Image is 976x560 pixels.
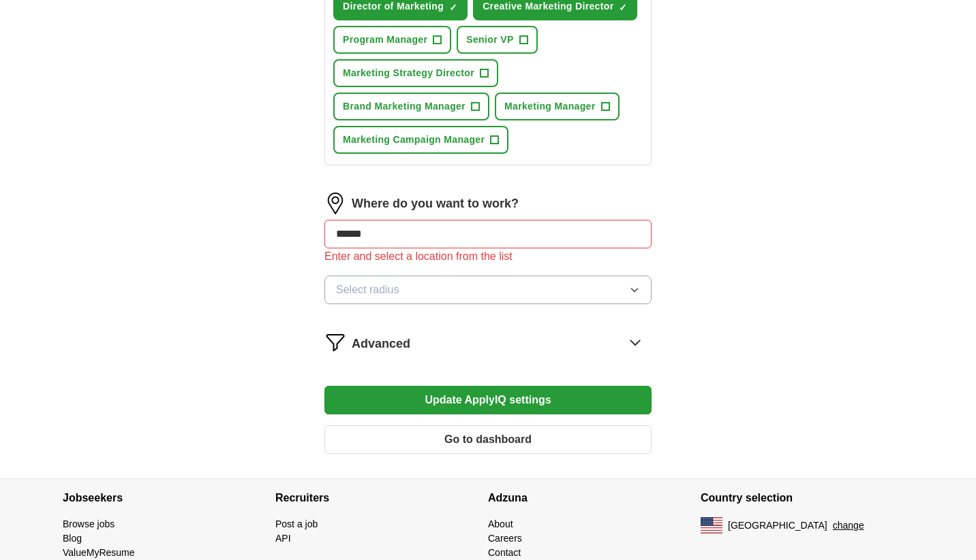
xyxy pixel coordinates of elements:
[275,533,291,544] a: API
[324,425,652,454] button: Go to dashboard
[701,517,722,533] img: US flag
[728,518,827,533] span: [GEOGRAPHIC_DATA]
[63,518,115,529] a: Browse jobs
[343,33,427,47] span: Program Manager
[343,99,466,114] span: Brand Marketing Manager
[63,533,82,544] a: Blog
[495,93,620,120] button: Marketing Manager
[352,195,519,213] label: Where do you want to work?
[488,547,521,558] a: Contact
[333,59,498,87] button: Marketing Strategy Director
[449,2,457,13] span: ✓
[488,518,513,529] a: About
[333,126,508,154] button: Marketing Campaign Manager
[504,99,596,114] span: Marketing Manager
[324,193,346,214] img: location.png
[324,276,652,304] button: Select radius
[466,33,513,47] span: Senior VP
[343,66,474,80] span: Marketing Strategy Director
[324,331,346,353] img: filter
[275,518,318,529] a: Post a job
[333,93,489,120] button: Brand Marketing Manager
[701,479,913,517] h4: Country selection
[324,386,652,414] button: Update ApplyIQ settings
[343,133,485,147] span: Marketing Campaign Manager
[333,26,451,54] button: Program Manager
[833,518,864,533] button: change
[336,282,399,298] span: Select radius
[63,547,135,558] a: ValueMyResume
[457,26,537,54] button: Senior VP
[619,2,627,13] span: ✓
[488,533,522,544] a: Careers
[324,248,652,265] div: Enter and select a location from the list
[352,335,410,353] span: Advanced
